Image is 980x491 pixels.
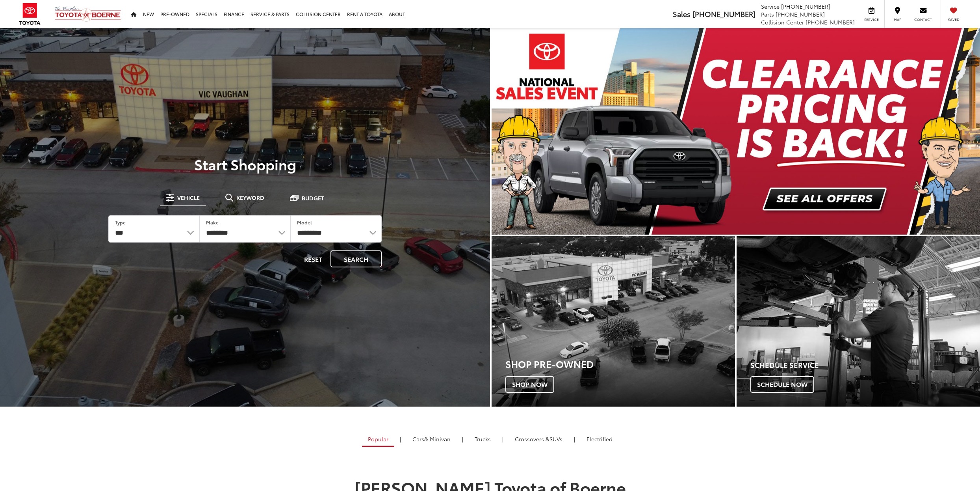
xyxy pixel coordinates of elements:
[236,195,264,200] span: Keyword
[54,6,121,22] img: Vic Vaughan Toyota of Boerne
[907,44,980,219] button: Click to view next picture.
[206,219,219,226] label: Make
[460,435,465,443] li: |
[581,432,618,446] a: Electrified
[500,435,505,443] li: |
[509,432,568,446] a: SUVs
[492,236,735,407] div: Toyota
[492,28,980,235] img: Clearance Pricing Is Back
[398,435,403,443] li: |
[737,236,980,407] a: Schedule Service Schedule Now
[761,18,804,26] span: Collision Center
[492,28,980,235] section: Carousel section with vehicle pictures - may contain disclaimers.
[505,376,554,393] span: Shop Now
[806,18,855,26] span: [PHONE_NUMBER]
[115,219,126,226] label: Type
[863,17,880,22] span: Service
[914,17,932,22] span: Contact
[945,17,962,22] span: Saved
[424,435,451,443] span: & Minivan
[177,195,200,200] span: Vehicle
[781,2,830,10] span: [PHONE_NUMBER]
[297,250,329,267] button: Reset
[776,10,825,18] span: [PHONE_NUMBER]
[761,10,774,18] span: Parts
[492,236,735,407] a: Shop Pre-Owned Shop Now
[761,2,780,10] span: Service
[297,219,312,226] label: Model
[889,17,906,22] span: Map
[673,9,690,19] span: Sales
[692,9,755,19] span: [PHONE_NUMBER]
[737,236,980,407] div: Toyota
[492,28,980,235] div: carousel slide number 1 of 2
[302,195,324,201] span: Budget
[750,361,980,369] h4: Schedule Service
[750,376,814,393] span: Schedule Now
[33,156,457,172] p: Start Shopping
[505,358,735,369] h3: Shop Pre-Owned
[406,432,457,446] a: Cars
[362,432,394,447] a: Popular
[515,435,549,443] span: Crossovers &
[572,435,577,443] li: |
[492,44,565,219] button: Click to view previous picture.
[469,432,497,446] a: Trucks
[330,250,382,267] button: Search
